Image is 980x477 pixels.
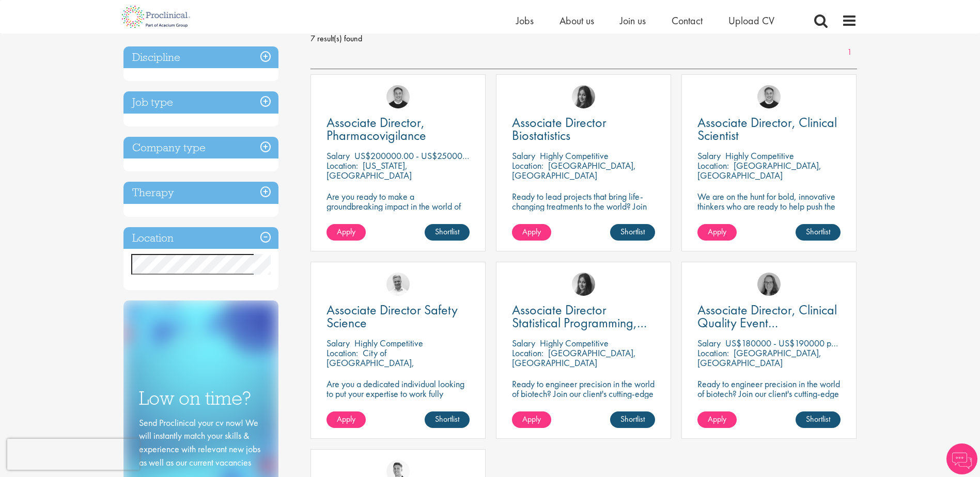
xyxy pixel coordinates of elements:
[697,150,721,162] span: Salary
[139,388,263,408] h3: Low on time?
[572,273,595,296] img: Heidi Hennigan
[540,150,609,162] p: Highly Competitive
[326,116,470,142] a: Associate Director, Pharmacovigilance
[123,91,278,114] h3: Job type
[522,414,541,424] span: Apply
[728,14,774,27] a: Upload CV
[610,411,655,428] a: Shortlist
[697,301,837,344] span: Associate Director, Clinical Quality Event Management (GCP)
[697,114,837,144] span: Associate Director, Clinical Scientist
[512,379,655,428] p: Ready to engineer precision in the world of biotech? Join our client's cutting-edge team and play...
[386,85,410,108] img: Bo Forsen
[697,160,821,181] p: [GEOGRAPHIC_DATA], [GEOGRAPHIC_DATA]
[7,439,139,470] iframe: reCAPTCHA
[610,224,655,241] a: Shortlist
[326,347,414,378] p: City of [GEOGRAPHIC_DATA], [GEOGRAPHIC_DATA]
[697,116,841,142] a: Associate Director, Clinical Scientist
[697,379,841,428] p: Ready to engineer precision in the world of biotech? Join our client's cutting-edge team and play...
[326,114,426,144] span: Associate Director, Pharmacovigilance
[620,14,646,27] a: Join us
[757,273,781,296] img: Ingrid Aymes
[123,137,278,159] h3: Company type
[512,337,535,349] span: Salary
[512,304,655,329] a: Associate Director Statistical Programming, Oncology
[425,411,470,428] a: Shortlist
[326,337,350,349] span: Salary
[522,226,541,237] span: Apply
[354,337,423,349] p: Highly Competitive
[326,347,358,359] span: Location:
[572,85,595,108] img: Heidi Hennigan
[516,14,534,27] a: Jobs
[337,414,355,424] span: Apply
[725,337,864,349] p: US$180000 - US$190000 per annum
[123,46,278,69] h3: Discipline
[697,337,721,349] span: Salary
[425,224,470,241] a: Shortlist
[796,411,841,428] a: Shortlist
[512,114,606,144] span: Associate Director Biostatistics
[512,116,655,142] a: Associate Director Biostatistics
[697,224,737,241] a: Apply
[672,14,703,27] a: Contact
[757,85,781,108] img: Bo Forsen
[540,337,609,349] p: Highly Competitive
[842,46,857,58] a: 1
[697,192,841,231] p: We are on the hunt for bold, innovative thinkers who are ready to help push the boundaries of sci...
[326,379,470,428] p: Are you a dedicated individual looking to put your expertise to work fully flexibly in a remote p...
[337,226,355,237] span: Apply
[326,301,458,331] span: Associate Director Safety Science
[559,14,594,27] a: About us
[697,304,841,329] a: Associate Director, Clinical Quality Event Management (GCP)
[326,192,470,241] p: Are you ready to make a groundbreaking impact in the world of biotechnology? Join a growing compa...
[354,150,519,162] p: US$200000.00 - US$250000.00 per annum
[326,160,412,181] p: [US_STATE], [GEOGRAPHIC_DATA]
[708,226,726,237] span: Apply
[512,347,543,359] span: Location:
[326,411,366,428] a: Apply
[512,192,655,241] p: Ready to lead projects that bring life-changing treatments to the world? Join our client at the f...
[512,347,636,369] p: [GEOGRAPHIC_DATA], [GEOGRAPHIC_DATA]
[310,31,857,46] span: 7 result(s) found
[512,411,551,428] a: Apply
[946,443,977,474] img: Chatbot
[697,160,729,171] span: Location:
[512,160,543,171] span: Location:
[512,150,535,162] span: Salary
[697,411,737,428] a: Apply
[512,160,636,181] p: [GEOGRAPHIC_DATA], [GEOGRAPHIC_DATA]
[725,150,794,162] p: Highly Competitive
[326,224,366,241] a: Apply
[123,227,278,249] h3: Location
[123,182,278,204] h3: Therapy
[326,304,470,329] a: Associate Director Safety Science
[708,414,726,424] span: Apply
[796,224,841,241] a: Shortlist
[386,273,410,296] img: Joshua Bye
[512,301,647,344] span: Associate Director Statistical Programming, Oncology
[512,224,551,241] a: Apply
[697,347,821,369] p: [GEOGRAPHIC_DATA], [GEOGRAPHIC_DATA]
[697,347,729,359] span: Location:
[326,150,350,162] span: Salary
[326,160,358,171] span: Location:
